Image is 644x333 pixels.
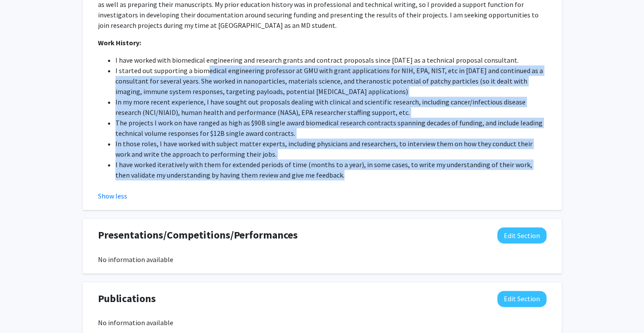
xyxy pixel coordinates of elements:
button: Edit Presentations/Competitions/Performances [497,227,546,243]
div: No information available [98,254,546,265]
div: No information available [98,317,546,328]
span: I have worked with biomedical engineering and research grants and contract proposals since [DATE]... [115,56,519,64]
button: Edit Publications [497,291,546,307]
li: In my more recent experience, I have sought out proposals dealing with clinical and scientific re... [115,97,546,118]
strong: Work History: [98,38,141,47]
li: I started out supporting a biomedical engineering professor at GMU with grant applications for NI... [115,65,546,97]
span: Publications [98,291,156,306]
span: Presentations/Competitions/Performances [98,227,298,243]
li: In those roles, I have worked with subject matter experts, including physicians and researchers, ... [115,138,546,159]
li: The projects I work on have ranged as high as $90B single award biomedical research contracts spa... [115,118,546,138]
button: Show less [98,191,127,201]
li: I have worked iteratively with them for extended periods of time (months to a year), in some case... [115,159,546,180]
iframe: Chat [7,294,37,326]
